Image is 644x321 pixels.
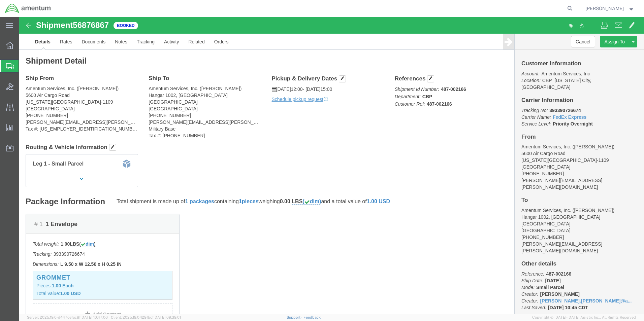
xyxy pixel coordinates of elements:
button: [PERSON_NAME] [585,4,635,12]
a: Feedback [303,315,321,319]
span: [DATE] 09:39:01 [154,315,181,319]
span: Copyright © [DATE]-[DATE] Agistix Inc., All Rights Reserved [532,315,636,320]
iframe: FS Legacy Container [19,17,644,314]
a: Support [287,315,303,319]
span: Zachary Bolhuis [585,5,624,12]
span: Client: 2025.19.0-129fbcf [111,315,181,319]
span: [DATE] 10:47:06 [80,315,108,319]
img: logo [5,3,51,13]
span: Server: 2025.19.0-d447cefac8f [27,315,108,319]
